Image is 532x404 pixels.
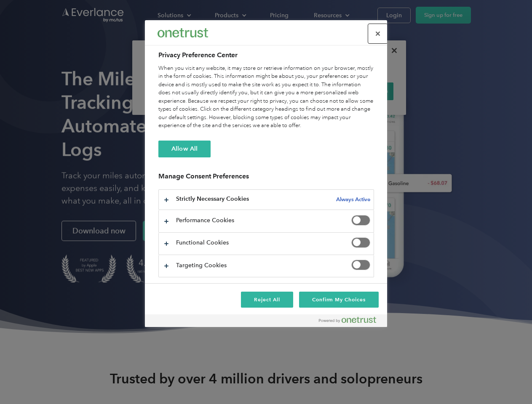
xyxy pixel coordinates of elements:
[369,24,387,43] button: Close
[319,316,376,323] img: Powered by OneTrust Opens in a new Tab
[158,172,374,185] h3: Manage Consent Preferences
[158,24,208,41] div: Everlance
[299,292,379,308] button: Confirm My Choices
[158,141,211,157] button: Allow All
[158,50,374,60] h2: Privacy Preference Center
[319,316,383,327] a: Powered by OneTrust Opens in a new Tab
[158,28,208,37] img: Everlance
[241,292,293,308] button: Reject All
[145,20,387,327] div: Privacy Preference Center
[158,64,374,130] div: When you visit any website, it may store or retrieve information on your browser, mostly in the f...
[145,20,387,327] div: Preference center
